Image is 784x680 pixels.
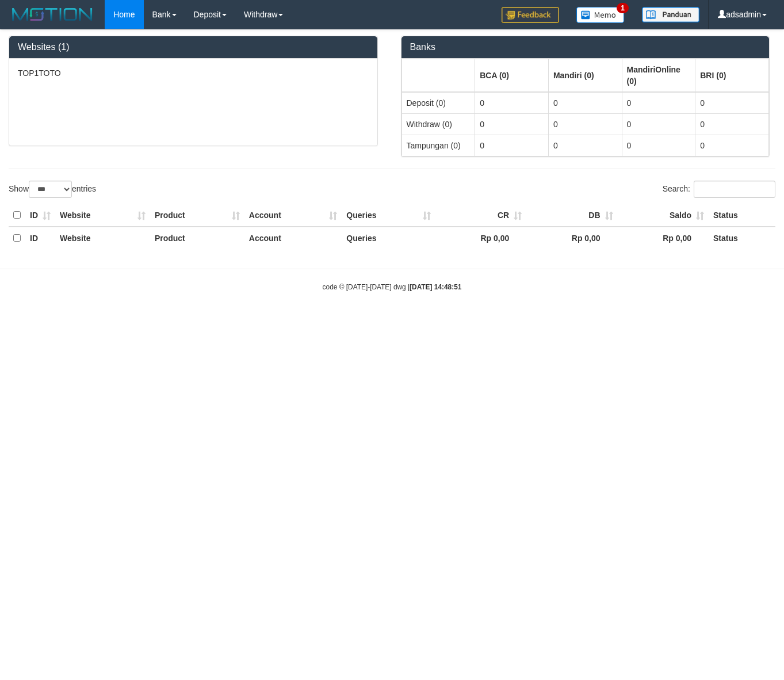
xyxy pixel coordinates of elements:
th: Rp 0,00 [526,227,617,249]
th: Group: activate to sort column ascending [695,59,769,92]
th: Product [150,204,244,227]
th: Status [709,227,775,249]
td: Deposit (0) [401,92,475,114]
th: Group: activate to sort column ascending [475,59,549,92]
input: Search: [694,181,775,198]
th: Rp 0,00 [435,227,526,249]
td: 0 [475,135,549,156]
td: Withdraw (0) [401,113,475,135]
img: Feedback.jpg [502,7,559,23]
th: Group: activate to sort column ascending [548,59,622,92]
strong: [DATE] 14:48:51 [410,283,461,291]
select: Showentries [29,181,72,198]
td: 0 [695,92,769,114]
label: Search: [663,181,775,198]
small: code © [DATE]-[DATE] dwg | [323,283,462,291]
th: Rp 0,00 [618,227,709,249]
label: Show entries [9,181,96,198]
p: TOP1TOTO [18,67,369,79]
th: CR [435,204,526,227]
td: 0 [622,135,695,156]
th: DB [526,204,617,227]
td: 0 [548,113,622,135]
th: ID [25,227,55,249]
th: Saldo [618,204,709,227]
th: Group: activate to sort column ascending [401,59,475,92]
span: 1 [617,3,629,13]
img: Button%20Memo.svg [576,7,625,23]
td: Tampungan (0) [401,135,475,156]
td: 0 [695,113,769,135]
h3: Websites (1) [18,42,369,52]
th: Queries [342,227,435,249]
th: Product [150,227,244,249]
th: Account [244,227,342,249]
th: Account [244,204,342,227]
td: 0 [475,92,549,114]
th: Website [55,227,150,249]
td: 0 [622,113,695,135]
td: 0 [695,135,769,156]
td: 0 [548,92,622,114]
th: Website [55,204,150,227]
td: 0 [548,135,622,156]
img: MOTION_logo.png [9,6,96,23]
td: 0 [475,113,549,135]
th: Queries [342,204,435,227]
th: ID [25,204,55,227]
th: Group: activate to sort column ascending [622,59,695,92]
th: Status [709,204,775,227]
td: 0 [622,92,695,114]
img: panduan.png [642,7,699,22]
h3: Banks [410,42,761,52]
